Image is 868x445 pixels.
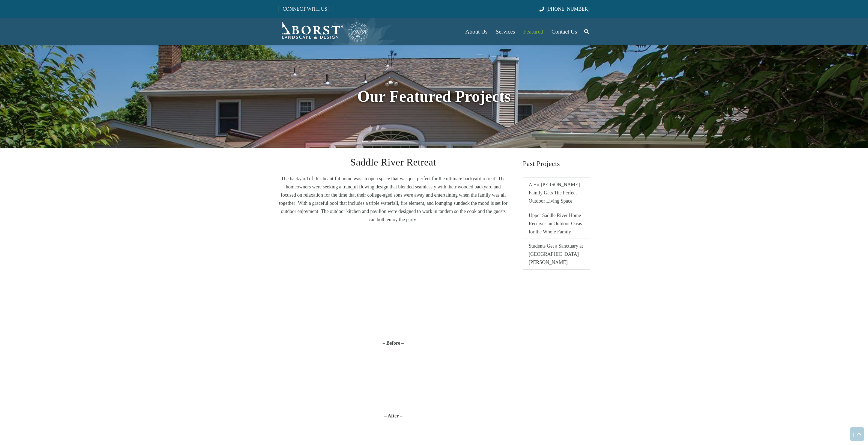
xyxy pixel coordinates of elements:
p: The backyard of this beautiful home was an open space that was just perfect for the ultimate back... [279,175,508,224]
span: Featured [523,28,543,35]
a: A Ho-[PERSON_NAME] Family Gets The Perfect Outdoor Living Space [523,177,590,208]
a: Featured [519,18,547,45]
a: Back to top [850,427,864,441]
a: Borst-Logo [279,21,369,43]
a: Contact Us [547,18,581,45]
span: Services [496,28,515,35]
a: Students Get a Sanctuary at [GEOGRAPHIC_DATA][PERSON_NAME] [523,239,590,269]
h2: Saddle River Retreat [279,158,508,167]
h2: Past Projects [523,158,590,170]
span: Contact Us [551,28,577,35]
a: Finn Before Photo 2 [360,354,426,404]
a: [PHONE_NUMBER] [539,6,589,12]
a: Services [491,18,519,45]
strong: Our Featured Projects [357,88,511,105]
strong: – After – [384,413,402,419]
a: Upper Saddle River Home Receives an Outdoor Oasis for the Whole Family [523,208,590,239]
strong: – Before – [383,340,404,346]
a: CONNECT WITH US! [279,2,333,16]
a: About Us [461,18,491,45]
span: About Us [465,28,487,35]
a: Before_V01 [279,354,345,404]
a: proj-before [441,354,508,404]
a: Search [581,25,592,38]
span: [PHONE_NUMBER] [547,6,590,12]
